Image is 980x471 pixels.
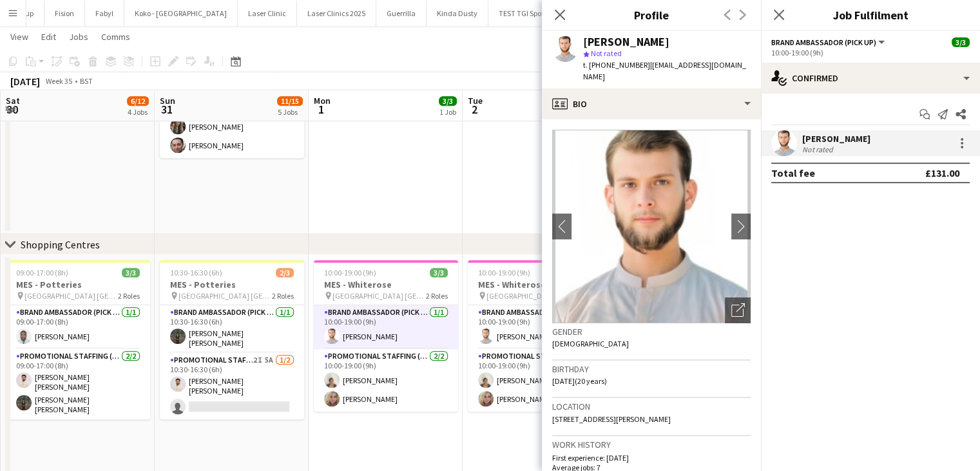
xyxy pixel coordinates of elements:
[486,291,580,301] span: [GEOGRAPHIC_DATA] [GEOGRAPHIC_DATA]
[24,291,118,301] span: [GEOGRAPHIC_DATA] [GEOGRAPHIC_DATA]
[430,268,448,277] span: 3/3
[376,1,427,26] button: Guerrilla
[178,291,272,301] span: [GEOGRAPHIC_DATA] [GEOGRAPHIC_DATA]
[238,1,297,26] button: Laser Clinic
[85,1,124,26] button: Fabyl
[952,37,970,47] span: 3/3
[297,1,376,26] button: Laser Clinics 2025
[127,96,149,106] span: 6/12
[468,95,483,106] span: Tue
[552,326,751,337] h3: Gender
[771,37,876,47] span: Brand Ambassador (Pick up)
[6,349,150,419] app-card-role: Promotional Staffing (Brand Ambassadors)2/209:00-17:00 (8h)[PERSON_NAME] [PERSON_NAME][PERSON_NAM...
[802,133,870,145] div: [PERSON_NAME]
[160,305,304,353] app-card-role: Brand Ambassador (Pick up)1/110:30-16:30 (6h)[PERSON_NAME] [PERSON_NAME]
[314,279,458,290] h3: MES - Whiterose
[761,63,980,94] div: Confirmed
[725,297,751,323] div: Open photos pop-in
[552,363,751,375] h3: Birthday
[552,453,751,463] p: First experience: [DATE]
[583,36,669,48] div: [PERSON_NAME]
[468,305,612,349] app-card-role: Brand Ambassador (Pick up)1/110:00-19:00 (9h)[PERSON_NAME]
[583,60,650,70] span: t. [PHONE_NUMBER]
[96,28,135,45] a: Comms
[6,260,150,419] app-job-card: 09:00-17:00 (8h)3/3MES - Potteries [GEOGRAPHIC_DATA] [GEOGRAPHIC_DATA]2 RolesBrand Ambassador (Pi...
[314,95,331,106] span: Mon
[312,102,331,117] span: 1
[552,401,751,412] h3: Location
[16,268,68,277] span: 09:00-17:00 (8h)
[36,28,61,45] a: Edit
[468,260,612,412] app-job-card: 10:00-19:00 (9h)3/3MES - Whiterose [GEOGRAPHIC_DATA] [GEOGRAPHIC_DATA]2 RolesBrand Ambassador (Pi...
[64,28,93,45] a: Jobs
[10,75,40,88] div: [DATE]
[4,102,20,117] span: 30
[122,268,140,277] span: 3/3
[542,6,761,23] h3: Profile
[771,166,815,179] div: Total fee
[468,349,612,412] app-card-role: Promotional Staffing (Brand Ambassadors)2/210:00-19:00 (9h)[PERSON_NAME][PERSON_NAME]
[124,1,238,26] button: Koko - [GEOGRAPHIC_DATA]
[10,31,28,43] span: View
[439,107,456,117] div: 1 Job
[552,130,751,323] img: Crew avatar or photo
[552,376,607,386] span: [DATE] (20 years)
[272,291,294,301] span: 2 Roles
[439,96,457,106] span: 3/3
[69,31,88,43] span: Jobs
[160,95,175,106] span: Sun
[314,260,458,412] app-job-card: 10:00-19:00 (9h)3/3MES - Whiterose [GEOGRAPHIC_DATA] [GEOGRAPHIC_DATA]2 RolesBrand Ambassador (Pi...
[160,260,304,419] app-job-card: 10:30-16:30 (6h)2/3MES - Potteries [GEOGRAPHIC_DATA] [GEOGRAPHIC_DATA]2 RolesBrand Ambassador (Pi...
[802,145,836,154] div: Not rated
[41,31,56,43] span: Edit
[583,60,746,81] span: | [EMAIL_ADDRESS][DOMAIN_NAME]
[170,268,222,277] span: 10:30-16:30 (6h)
[158,102,175,117] span: 31
[278,107,302,117] div: 5 Jobs
[80,76,93,86] div: BST
[771,37,887,47] button: Brand Ambassador (Pick up)
[925,166,959,179] div: £131.00
[44,1,85,26] button: Fision
[314,305,458,349] app-card-role: Brand Ambassador (Pick up)1/110:00-19:00 (9h)[PERSON_NAME]
[6,305,150,349] app-card-role: Brand Ambassador (Pick up)1/109:00-17:00 (8h)[PERSON_NAME]
[552,414,671,424] span: [STREET_ADDRESS][PERSON_NAME]
[552,439,751,450] h3: Work history
[276,268,294,277] span: 2/3
[128,107,148,117] div: 4 Jobs
[468,279,612,290] h3: MES - Whiterose
[478,268,530,277] span: 10:00-19:00 (9h)
[771,48,970,57] div: 10:00-19:00 (9h)
[542,88,761,119] div: Bio
[21,238,100,251] div: Shopping Centres
[5,28,34,45] a: View
[591,48,622,58] span: Not rated
[118,291,140,301] span: 2 Roles
[488,1,570,26] button: TEST TGI Sport Ltd
[324,268,376,277] span: 10:00-19:00 (9h)
[761,6,980,23] h3: Job Fulfilment
[466,102,483,117] span: 2
[160,353,304,419] app-card-role: Promotional Staffing (Brand Ambassadors)2I5A1/210:30-16:30 (6h)[PERSON_NAME] [PERSON_NAME]
[426,291,448,301] span: 2 Roles
[552,339,629,348] span: [DEMOGRAPHIC_DATA]
[6,279,150,290] h3: MES - Potteries
[314,349,458,412] app-card-role: Promotional Staffing (Brand Ambassadors)2/210:00-19:00 (9h)[PERSON_NAME][PERSON_NAME]
[332,291,426,301] span: [GEOGRAPHIC_DATA] [GEOGRAPHIC_DATA]
[277,96,303,106] span: 11/15
[43,76,75,86] span: Week 35
[160,279,304,290] h3: MES - Potteries
[160,95,304,158] app-card-role: Promotional Staffing (Brand Ambassadors)2/210:00-14:00 (4h)[PERSON_NAME][PERSON_NAME]
[101,31,130,43] span: Comms
[6,95,20,106] span: Sat
[427,1,488,26] button: Kinda Dusty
